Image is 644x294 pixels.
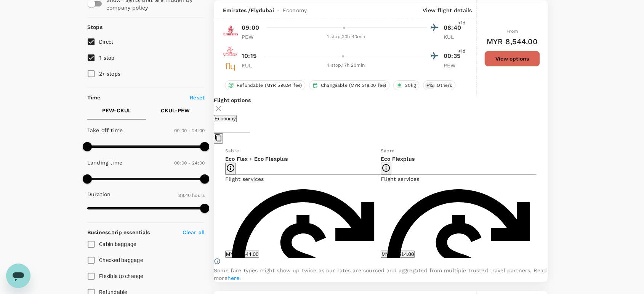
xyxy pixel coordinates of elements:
[242,33,261,41] p: PEW
[506,29,518,34] span: From
[274,6,283,14] span: -
[381,176,419,182] span: Flight services
[6,264,30,288] iframe: Button to launch messaging window
[99,273,143,279] span: Flexible to change
[223,60,237,74] img: FZ
[434,82,455,89] span: Others
[309,80,389,90] div: Changeable (MYR 318.00 fee)
[242,51,256,61] p: 10:15
[183,228,205,236] p: Clear all
[227,275,240,281] a: here
[87,94,101,101] p: Time
[381,155,536,163] p: Eco Flexplus
[444,33,463,41] p: KUL
[99,39,114,45] span: Direct
[458,48,466,55] span: +1d
[87,159,122,166] p: Landing time
[87,190,111,198] p: Duration
[393,80,419,90] div: 30kg
[174,160,205,166] span: 00:00 - 24:00
[214,115,237,122] button: Economy
[423,80,455,90] div: +12Others
[381,148,394,153] span: Sabre
[99,257,143,263] span: Checked baggage
[318,82,389,89] span: Changeable (MYR 318.00 fee)
[425,82,435,89] span: + 12
[214,96,548,104] p: Flight options
[99,71,120,77] span: 2+ stops
[423,6,472,14] p: View flight details
[225,80,305,90] div: Refundable (MYR 596.91 fee)
[444,23,463,32] p: 08:40
[87,126,123,134] p: Take off time
[87,229,150,235] strong: Business trip essentials
[234,82,305,89] span: Refundable (MYR 596.91 fee)
[99,55,115,61] span: 1 stop
[487,35,538,48] h6: MYR 8,544.00
[214,267,548,282] p: Some fare types might show up twice as our rates are sourced and aggregated from multiple trusted...
[225,176,264,182] span: Flight services
[223,44,237,58] img: EK
[242,62,261,69] p: KUL
[458,19,466,27] span: +1d
[102,107,131,114] p: PEW - CKUL
[223,6,274,14] span: Emirates / Flydubai
[283,6,307,14] span: Economy
[444,62,463,69] p: PEW
[402,82,419,89] span: 30kg
[242,23,259,32] p: 09:00
[87,24,103,30] strong: Stops
[225,155,381,163] p: Eco Flex + Eco Flexplus
[161,107,190,114] p: CKUL - PEW
[174,128,205,133] span: 00:00 - 24:00
[225,148,239,153] span: Sabre
[223,23,238,38] img: EK
[444,51,463,61] p: 00:35
[190,94,205,101] p: Reset
[265,62,427,69] div: 1 stop , 17h 20min
[484,51,540,67] button: View options
[99,241,136,247] span: Cabin baggage
[178,193,205,198] span: 38.40 hours
[265,33,427,41] div: 1 stop , 20h 40min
